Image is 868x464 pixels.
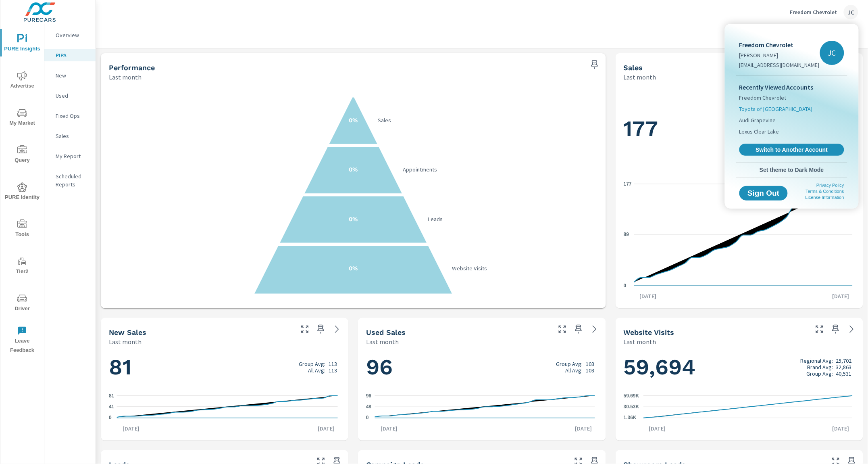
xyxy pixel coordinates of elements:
[739,82,844,92] p: Recently Viewed Accounts
[739,144,844,156] a: Switch to Another Account
[806,189,844,194] a: Terms & Conditions
[739,94,787,102] span: Freedom Chevrolet
[820,41,844,65] div: JC
[739,127,779,136] span: Lexus Clear Lake
[806,195,844,200] a: License Information
[739,166,844,173] span: Set theme to Dark Mode
[739,61,820,69] p: [EMAIL_ADDRESS][DOMAIN_NAME]
[736,163,847,177] button: Set theme to Dark Mode
[817,183,844,188] a: Privacy Policy
[739,186,788,201] button: Sign Out
[744,146,840,153] span: Switch to Another Account
[739,40,820,50] p: Freedom Chevrolet
[739,51,820,59] p: [PERSON_NAME]
[739,105,813,113] span: Toyota of [GEOGRAPHIC_DATA]
[746,190,781,197] span: Sign Out
[739,116,776,124] span: Audi Grapevine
